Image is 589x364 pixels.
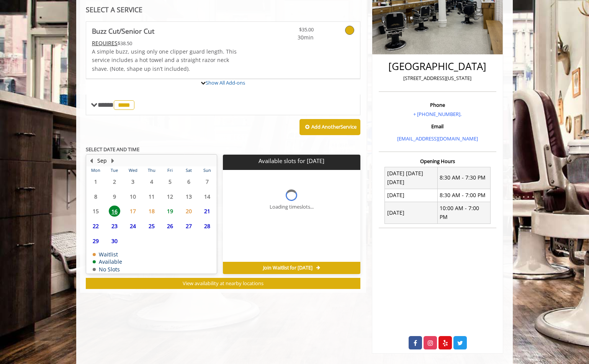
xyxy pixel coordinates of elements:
[146,206,157,217] span: 18
[124,219,142,233] td: Select day24
[92,26,154,36] b: Buzz Cut/Senior Cut
[198,219,217,233] td: Select day28
[437,167,490,189] td: 8:30 AM - 7:30 PM
[179,219,198,233] td: Select day27
[437,202,490,224] td: 10:00 AM - 7:00 PM
[109,220,120,232] span: 23
[92,39,246,47] div: $38.50
[90,235,101,246] span: 29
[385,167,438,189] td: [DATE] [DATE] [DATE]
[201,206,213,217] span: 21
[93,266,122,272] td: No Slots
[87,233,105,248] td: Select day29
[201,220,213,232] span: 28
[124,204,142,219] td: Select day17
[105,166,123,174] th: Tue
[198,204,217,219] td: Select day21
[109,206,120,217] span: 16
[110,157,116,165] button: Next Month
[90,220,101,232] span: 22
[381,124,494,129] h3: Email
[87,219,105,233] td: Select day22
[263,265,312,271] span: Join Waitlist for [DATE]
[183,280,263,287] span: View availability at nearby locations
[93,259,122,264] td: Available
[105,233,123,248] td: Select day30
[86,78,360,79] div: Buzz Cut/Senior Cut Add-onS
[381,74,494,82] p: [STREET_ADDRESS][US_STATE]
[86,146,139,153] b: SELECT DATE AND TIME
[183,220,195,232] span: 27
[179,166,198,174] th: Sat
[105,219,123,233] td: Select day23
[381,102,494,108] h3: Phone
[164,206,176,217] span: 19
[397,135,478,142] a: [EMAIL_ADDRESS][DOMAIN_NAME]
[88,157,94,165] button: Previous Month
[311,123,357,130] b: Add Another Service
[183,206,195,217] span: 20
[93,251,122,257] td: Waitlist
[299,119,360,135] button: Add AnotherService
[86,278,360,289] button: View availability at nearby locations
[385,189,438,202] td: [DATE]
[142,204,160,219] td: Select day18
[124,166,142,174] th: Wed
[105,204,123,219] td: Select day16
[268,33,314,42] span: 30min
[97,157,107,165] button: Sep
[179,204,198,219] td: Select day20
[92,39,118,47] span: This service needs some Advance to be paid before we block your appointment
[226,158,357,164] p: Available slots for [DATE]
[437,189,490,202] td: 8:30 AM - 7:00 PM
[87,166,105,174] th: Mon
[379,158,496,164] h3: Opening Hours
[270,203,314,211] div: Loading timeslots...
[164,220,176,232] span: 26
[161,166,179,174] th: Fri
[385,202,438,224] td: [DATE]
[109,235,120,246] span: 30
[146,220,157,232] span: 25
[381,61,494,72] h2: [GEOGRAPHIC_DATA]
[206,79,245,86] a: Show All Add-ons
[161,204,179,219] td: Select day19
[92,47,246,73] p: A simple buzz, using only one clipper guard length. This service includes a hot towel and a strai...
[127,206,139,217] span: 17
[161,219,179,233] td: Select day26
[413,111,461,118] a: + [PHONE_NUMBER].
[142,219,160,233] td: Select day25
[268,22,314,42] a: $35.00
[127,220,139,232] span: 24
[198,166,217,174] th: Sun
[142,166,160,174] th: Thu
[86,6,360,13] div: SELECT A SERVICE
